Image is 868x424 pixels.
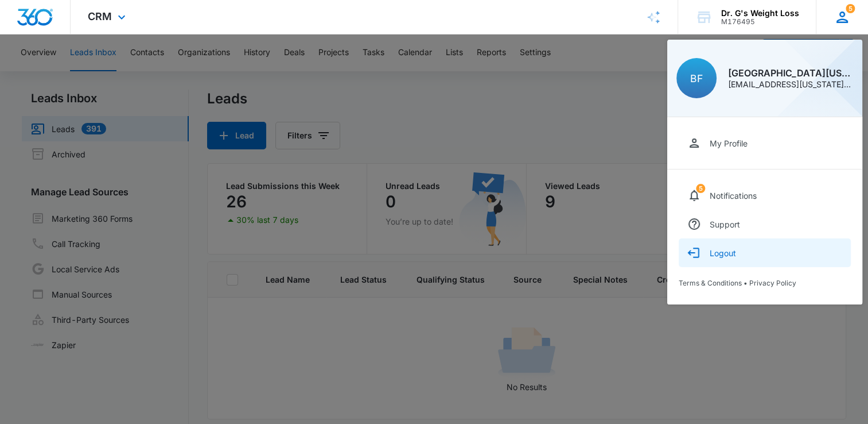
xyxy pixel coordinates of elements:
div: [EMAIL_ADDRESS][US_STATE][DOMAIN_NAME] [728,80,853,88]
button: Logout [679,238,851,267]
a: Support [679,210,851,238]
div: account id [721,18,799,26]
span: 5 [696,184,705,193]
div: account name [721,9,799,18]
a: Terms & Conditions [679,279,742,287]
a: Privacy Policy [749,279,796,287]
div: notifications count [696,184,705,193]
div: Logout [710,248,736,258]
div: notifications count [846,4,855,13]
div: [GEOGRAPHIC_DATA][US_STATE] [728,68,853,78]
div: My Profile [710,138,748,148]
span: 5 [846,4,855,13]
a: My Profile [679,129,851,157]
div: Support [710,219,740,229]
a: notifications countNotifications [679,181,851,210]
span: CRM [88,10,112,22]
span: BF [690,72,703,84]
div: Notifications [710,191,757,201]
div: • [679,279,851,287]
